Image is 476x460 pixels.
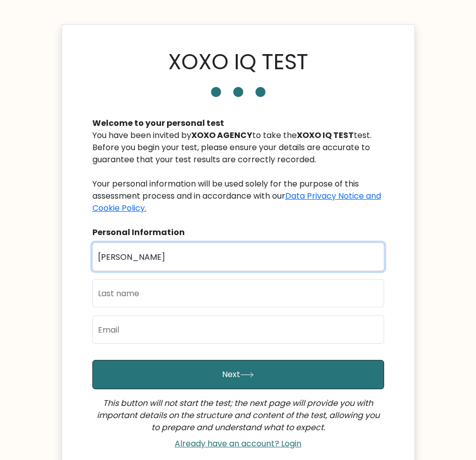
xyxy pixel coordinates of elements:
[92,360,384,389] button: Next
[168,49,308,75] h1: XOXO IQ TEST
[297,129,354,141] b: XOXO IQ TEST
[92,190,381,214] a: Data Privacy Notice and Cookie Policy.
[92,279,384,307] input: Last name
[191,129,252,141] b: XOXO AGENCY
[171,438,305,449] a: Already have an account? Login
[92,226,384,239] div: Personal Information
[92,117,384,129] div: Welcome to your personal test
[97,397,380,433] i: This button will not start the test; the next page will provide you with important details on the...
[92,243,384,271] input: First name
[92,315,384,344] input: Email
[92,129,384,214] div: You have been invited by to take the test. Before you begin your test, please ensure your details...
